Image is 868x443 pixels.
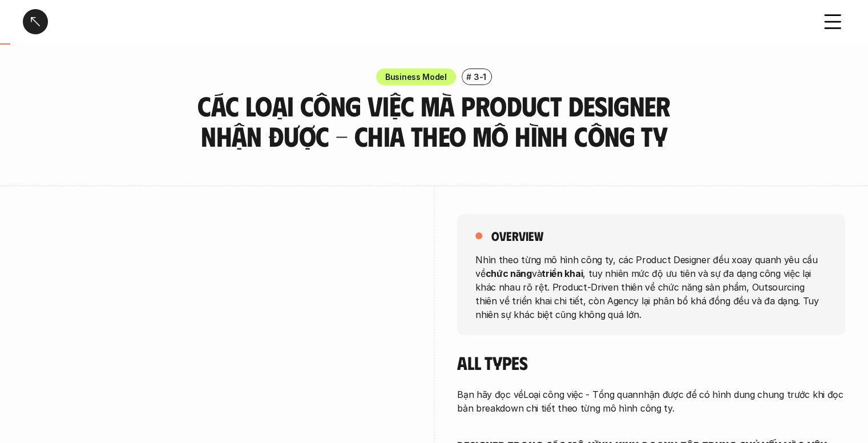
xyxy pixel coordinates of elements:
[457,388,845,415] p: Bạn hãy đọc về nhận được để có hình dung chung trước khi đọc bản breakdown chi tiết theo từng mô ...
[523,389,638,400] a: Loại công việc - Tổng quan
[385,71,447,83] p: Business Model
[542,267,583,279] strong: triển khai
[457,352,845,373] h4: All Types
[474,71,486,83] p: 3-1
[475,252,827,321] p: Nhìn theo từng mô hình công ty, các Product Designer đều xoay quanh yêu cầu về và , tuy nhiên mức...
[491,228,543,244] h5: overview
[485,267,531,279] strong: chức năng
[466,73,471,81] h6: #
[192,91,677,151] h3: Các loại công việc mà Product Designer nhận được - Chia theo mô hình công ty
